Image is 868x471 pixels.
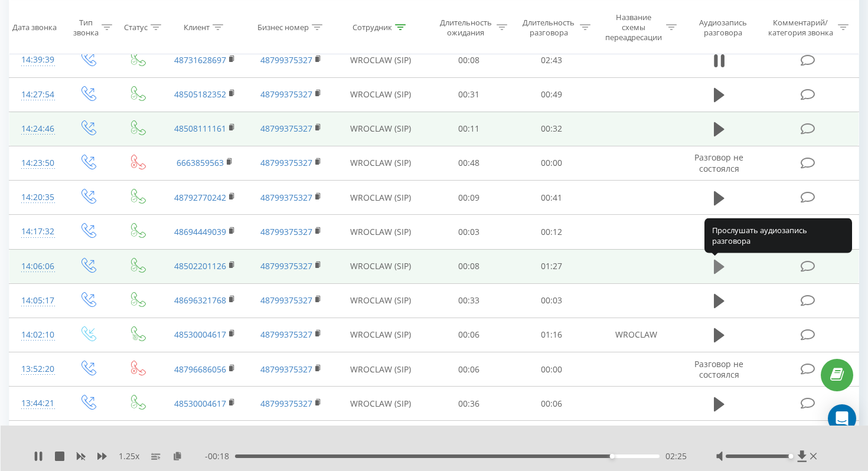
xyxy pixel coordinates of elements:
td: 00:00 [510,146,593,180]
div: 14:02:10 [21,323,50,346]
div: 14:06:06 [21,255,50,278]
td: 00:41 [510,181,593,215]
div: Open Intercom Messenger [828,404,856,433]
td: 00:31 [427,77,510,112]
a: 48799375327 [260,123,312,134]
td: 00:08 [427,43,510,77]
a: 48799375327 [260,226,312,237]
div: 14:27:54 [21,83,50,106]
div: 14:39:39 [21,48,50,71]
td: WROCLAW (SIP) [334,146,427,180]
div: Дата звонка [12,22,57,32]
a: 48792770242 [174,192,226,203]
a: 48799375327 [260,295,312,306]
td: WROCLAW (SIP) [334,387,427,421]
div: Длительность разговора [521,17,577,37]
div: Accessibility label [610,454,615,459]
td: 00:33 [427,283,510,318]
td: 00:06 [427,318,510,352]
td: 00:49 [510,77,593,112]
div: Статус [124,22,148,32]
div: Сотрудник [353,22,392,32]
span: 02:25 [665,450,687,462]
td: 00:08 [427,249,510,283]
td: WROCLAW (SIP) [334,43,427,77]
a: 48731628697 [174,54,226,66]
td: WROCLAW (SIP) [334,112,427,146]
div: Accessibility label [789,454,794,459]
div: Тип звонка [73,17,99,37]
td: WROCLAW [593,318,679,352]
td: WROCLAW (SIP) [334,181,427,215]
td: 01:16 [510,318,593,352]
td: 00:06 [510,387,593,421]
span: 1.25 x [119,450,139,462]
a: 48799375327 [260,54,312,66]
a: 48694449039 [174,226,226,237]
a: 48799375327 [260,398,312,409]
div: 14:20:35 [21,186,50,209]
a: 48505182352 [174,89,226,100]
div: Прослушать аудиозапись разговора [704,218,852,253]
a: 48796686056 [174,364,226,375]
div: Длительность ожидания [438,17,494,37]
div: Аудиозапись разговора [690,17,756,37]
div: 14:17:32 [21,220,50,243]
td: 00:48 [427,146,510,180]
td: WROCLAW (SIP) [334,352,427,387]
td: WROCLAW (SIP) [334,421,427,455]
div: Комментарий/категория звонка [766,17,835,37]
div: 14:23:50 [21,152,50,175]
td: 00:03 [510,283,593,318]
td: 00:32 [510,112,593,146]
a: 48530004617 [174,329,226,340]
div: Название схемы переадресации [604,12,663,42]
a: 48799375327 [260,329,312,340]
td: 00:03 [427,215,510,249]
td: 00:36 [427,387,510,421]
span: - 00:18 [205,450,235,462]
div: Бизнес номер [257,22,309,32]
a: 48696321768 [174,295,226,306]
div: 14:24:46 [21,117,50,140]
td: WROCLAW (SIP) [334,249,427,283]
td: 00:08 [427,421,510,455]
span: Разговор не состоялся [694,152,743,174]
td: 00:12 [510,215,593,249]
a: 48502201126 [174,260,226,272]
a: 48799375327 [260,157,312,168]
a: 48508111161 [174,123,226,134]
a: 48530004617 [174,398,226,409]
td: WROCLAW (SIP) [334,318,427,352]
td: 01:27 [510,249,593,283]
td: 02:43 [510,43,593,77]
td: 00:09 [427,181,510,215]
div: 13:52:20 [21,358,50,381]
div: 14:05:17 [21,289,50,312]
td: WROCLAW (SIP) [334,283,427,318]
td: 00:06 [427,352,510,387]
a: 48799375327 [260,260,312,272]
td: WROCLAW (SIP) [334,215,427,249]
a: 48799375327 [260,192,312,203]
td: 01:02 [510,421,593,455]
a: 48799375327 [260,364,312,375]
td: WROCLAW (SIP) [334,77,427,112]
td: 00:00 [510,352,593,387]
div: Клиент [184,22,210,32]
a: 48799375327 [260,89,312,100]
span: Разговор не состоялся [694,358,743,380]
div: 13:44:21 [21,392,50,415]
td: 00:11 [427,112,510,146]
a: 6663859563 [177,157,224,168]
